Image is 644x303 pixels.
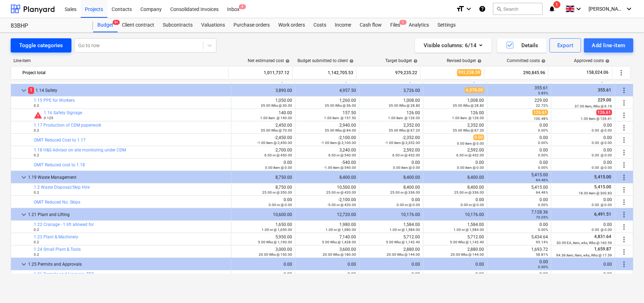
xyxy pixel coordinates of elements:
[620,260,628,269] span: More actions
[359,67,417,78] div: 979,235.22
[554,272,612,282] div: 0.00
[298,160,356,170] div: -540.00
[234,222,292,232] div: 1,650.00
[93,18,118,32] div: Budget
[456,5,465,13] i: format_size
[490,210,548,220] div: 7,128.36
[490,123,548,133] div: 0.00
[265,166,292,170] small: 0.00 item @ 0.00
[34,138,86,143] a: OMIT Reduced Cost to 1.17
[34,128,39,132] small: 0.2
[348,59,354,63] span: help
[426,175,484,180] div: 8,400.00
[197,18,229,32] div: Valuations
[234,197,292,207] div: 0.00
[549,38,581,53] button: Export
[362,135,420,145] div: -2,352.00
[234,272,292,282] div: 0.00
[234,123,292,133] div: 2,450.00
[34,222,94,227] a: 1.22 Cranage - 1 lift allowed for
[298,123,356,133] div: 2,940.00
[34,98,75,103] a: 1.15 PPE for Workers
[476,59,482,63] span: help
[326,228,356,232] small: 1.00 nr @ 1,980.00
[234,262,292,267] div: 0.00
[234,212,292,217] div: 10,600.00
[274,18,309,32] a: Work orders
[538,228,548,232] small: 0.00%
[298,135,356,145] div: -2,100.00
[490,247,548,257] div: 1,693.72
[538,265,548,269] small: 0.00%
[490,235,548,244] div: 5,434.64
[426,222,484,232] div: 1,584.00
[298,235,356,244] div: 7,140.00
[617,68,626,77] span: More actions
[388,116,420,120] small: 1.00 item @ 126.00
[490,185,548,195] div: 5,415.00
[554,123,612,133] div: 0.00
[426,272,484,282] div: 0.00
[536,191,548,194] small: 64.46%
[28,87,34,94] span: 1
[426,262,484,267] div: 0.00
[261,104,292,108] small: 35.00 Wks @ 30.00
[362,88,420,93] div: 3,726.00
[620,235,628,244] span: More actions
[298,98,356,108] div: 1,260.00
[426,247,484,257] div: 2,880.00
[424,41,483,50] div: Visible columns : 6/14
[386,18,404,32] a: Files1
[362,247,420,257] div: 2,880.00
[264,153,292,157] small: 6.00 nr @ 450.00
[490,135,548,145] div: 0.00
[231,67,289,78] div: 1,011,737.12
[534,117,548,121] small: 100.48%
[538,141,548,145] small: 0.00%
[465,87,484,93] span: 6,078.00
[496,6,502,12] span: search
[298,272,356,282] div: 0.00
[34,235,78,239] a: 1.23 Plant & Machinery
[597,98,612,103] span: 229.00
[362,175,420,180] div: 8,400.00
[298,197,356,207] div: -2,100.00
[404,18,433,32] div: Analytics
[397,203,420,207] small: 0.00 nr @ 0.00
[34,240,39,244] small: 0.2
[28,85,228,96] div: 1.14 Safety
[557,41,574,50] div: Export
[554,222,612,232] div: 0.00
[298,212,356,217] div: 12,720.00
[412,59,418,63] span: help
[596,110,612,115] span: 126.61
[415,38,492,53] button: Visible columns:6/14
[536,215,548,219] small: 70.05%
[584,38,633,53] button: Add line-item
[497,38,547,53] button: Details
[362,148,420,158] div: 2,592.00
[34,228,39,232] small: 0.2
[34,191,39,194] small: 0.2
[457,142,484,145] small: 0.00 item @ 0.00
[399,20,407,25] span: 1
[490,272,548,282] div: 0.00
[362,110,420,120] div: 126.00
[426,148,484,158] div: 2,592.00
[362,272,420,282] div: 0.00
[234,175,292,180] div: 8,750.00
[118,18,159,32] a: Client contract
[298,262,356,267] div: 0.00
[298,148,356,158] div: 3,240.00
[11,58,229,63] div: Line-item
[454,191,484,194] small: 25.00 nr @ 336.00
[557,241,612,245] small: 30.09 EA, item, wks, Wks @ 160.59
[234,185,292,195] div: 8,750.00
[490,160,548,170] div: 0.00
[574,58,610,63] div: Approved costs
[258,240,292,244] small: 5.00 Wks @ 1,190.00
[554,160,612,170] div: 0.00
[465,5,473,13] i: keyboard_arrow_down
